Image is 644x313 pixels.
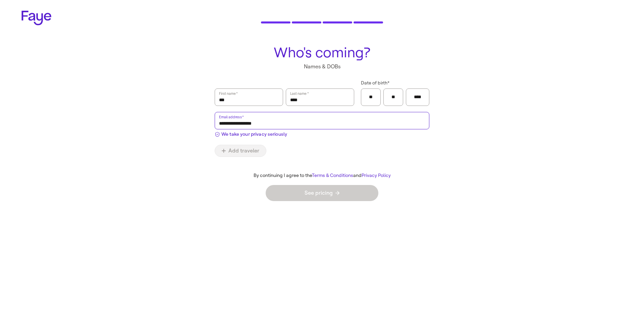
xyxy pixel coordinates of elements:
[312,173,353,178] a: Terms & Conditions
[266,185,378,201] button: See pricing
[289,90,309,97] label: Last name
[388,92,399,102] input: Day
[215,145,266,157] button: Add traveler
[362,173,391,178] a: Privacy Policy
[365,92,376,102] input: Month
[215,129,287,138] button: We take your privacy seriously
[222,148,259,153] span: Add traveler
[215,63,429,70] p: Names & DOBs
[215,45,429,60] h1: Who's coming?
[410,92,425,102] input: Year
[209,173,435,179] div: By continuing I agree to the and
[218,90,238,97] label: First name
[221,131,287,138] span: We take your privacy seriously
[218,114,244,120] label: Email address
[305,190,339,196] span: See pricing
[361,80,389,86] span: Date of birth *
